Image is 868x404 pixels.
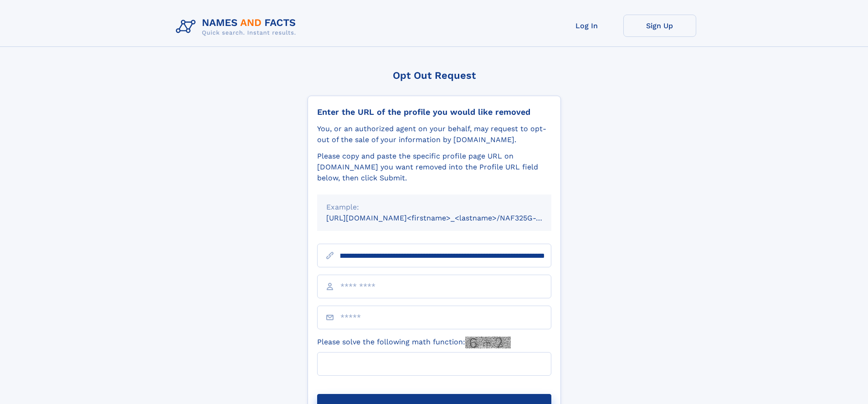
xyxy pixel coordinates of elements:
[317,107,551,117] div: Enter the URL of the profile you would like removed
[317,337,511,348] label: Please solve the following math function:
[623,15,696,37] a: Sign Up
[317,151,551,184] div: Please copy and paste the specific profile page URL on [DOMAIN_NAME] you want removed into the Pr...
[172,15,303,39] img: Logo Names and Facts
[308,70,561,81] div: Opt Out Request
[317,123,551,145] div: You, or an authorized agent on your behalf, may request to opt-out of the sale of your informatio...
[550,15,623,37] a: Log In
[326,202,542,213] div: Example:
[326,214,569,222] small: [URL][DOMAIN_NAME]<firstname>_<lastname>/NAF325G-xxxxxxxx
